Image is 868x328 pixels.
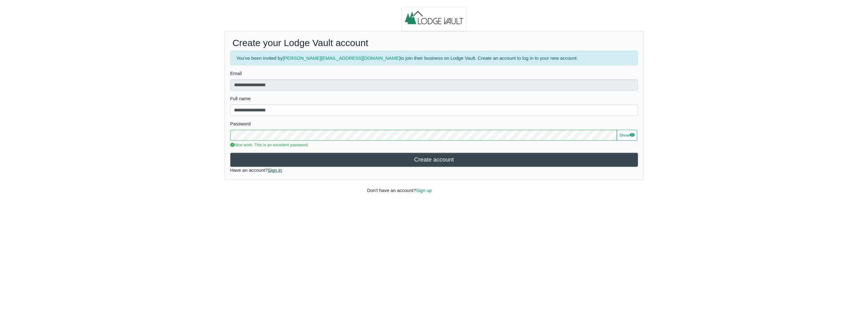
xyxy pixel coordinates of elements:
a: Sign in [268,167,282,173]
label: Password [230,120,638,128]
div: Don't have an account? [363,180,506,194]
label: Full name [230,95,638,102]
a: [PERSON_NAME][EMAIL_ADDRESS][DOMAIN_NAME] [283,55,400,61]
a: Sign up [416,188,432,193]
h2: Create your Lodge Vault account [232,37,636,49]
img: logo.2b93711c.jpg [401,7,467,31]
div: Nice work. This is an excellent password. [230,142,638,148]
div: Have an account? [224,31,644,180]
svg: check circle fill [230,143,234,147]
button: Showeye fill [617,130,637,141]
div: You've been invited by to join their business on Lodge Vault. Create an account to log in to your... [230,51,638,65]
label: Email [230,70,638,77]
svg: eye fill [630,132,635,137]
button: Create account [230,153,638,167]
